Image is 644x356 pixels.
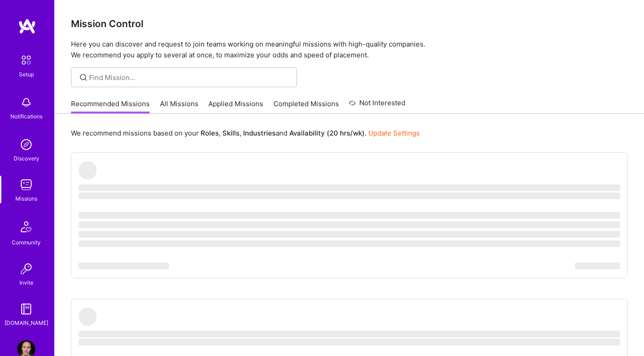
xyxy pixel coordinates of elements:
[17,176,35,194] img: teamwork
[208,99,263,114] a: Applied Missions
[17,300,35,318] img: guide book
[89,73,290,82] input: Find Mission...
[17,94,35,112] img: bell
[222,129,240,137] b: Skills
[12,238,41,247] div: Community
[5,318,48,328] div: [DOMAIN_NAME]
[15,194,38,203] div: Missions
[368,129,420,137] a: Update Settings
[160,99,198,114] a: All Missions
[71,99,150,114] a: Recommended Missions
[71,128,420,138] p: We recommend missions based on your , , and .
[71,39,628,61] p: Here you can discover and request to join teams working on meaningful missions with high-quality ...
[19,278,33,287] div: Invite
[71,18,628,29] h3: Mission Control
[243,129,276,137] b: Industries
[289,129,365,137] b: Availability (20 hrs/wk)
[78,72,89,83] i: icon SearchGrey
[17,260,35,278] img: Invite
[273,99,339,114] a: Completed Missions
[15,216,37,238] img: Community
[10,112,42,121] div: Notifications
[19,70,34,79] div: Setup
[17,51,36,70] img: setup
[201,129,219,137] b: Roles
[349,98,405,114] a: Not Interested
[17,136,35,154] img: discovery
[18,18,36,34] img: logo
[14,154,39,163] div: Discovery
